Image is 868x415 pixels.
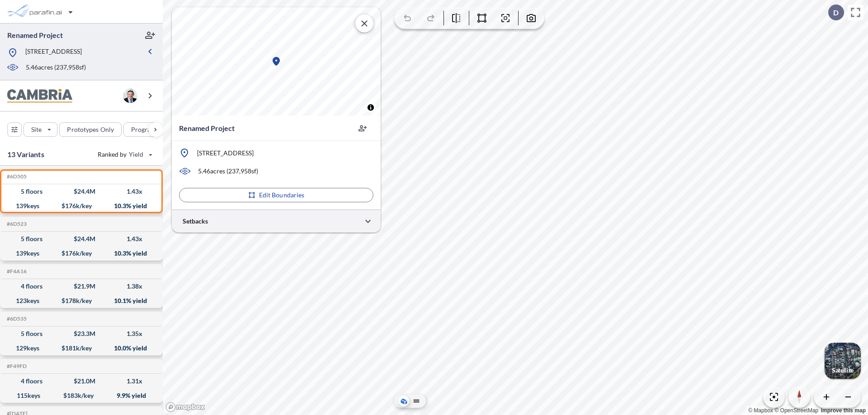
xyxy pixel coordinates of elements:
[825,343,861,379] img: Switcher Image
[5,363,27,369] h5: Click to copy the code
[259,191,305,200] p: Edit Boundaries
[59,122,122,137] button: Prototypes Only
[131,125,156,134] p: Program
[26,63,86,73] p: 5.46 acres ( 237,958 sf)
[821,407,866,414] a: Improve this map
[774,407,818,414] a: OpenStreetMap
[5,173,27,180] h5: Click to copy the code
[123,89,137,103] img: user logo
[7,89,72,103] img: BrandImage
[129,150,144,159] span: Yield
[5,316,27,322] h5: Click to copy the code
[7,30,63,40] p: Renamed Project
[198,167,258,176] p: 5.46 acres ( 237,958 sf)
[31,125,42,134] p: Site
[825,343,861,379] button: Switcher ImageSatellite
[5,268,27,275] h5: Click to copy the code
[7,149,44,160] p: 13 Variants
[24,122,57,137] button: Site
[832,367,854,374] p: Satellite
[398,396,409,406] button: Aerial View
[368,103,373,112] span: Toggle attribution
[365,102,376,113] button: Toggle attribution
[271,56,282,67] div: Map marker
[411,396,422,406] button: Site Plan
[172,7,381,116] canvas: Map
[25,47,82,58] p: [STREET_ADDRESS]
[179,188,373,202] button: Edit Boundaries
[67,125,114,134] p: Prototypes Only
[833,9,839,17] p: D
[165,402,205,412] a: Mapbox homepage
[748,407,773,414] a: Mapbox
[179,123,235,134] p: Renamed Project
[5,221,27,227] h5: Click to copy the code
[197,149,254,158] p: [STREET_ADDRESS]
[123,122,172,137] button: Program
[90,147,158,162] button: Ranked by Yield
